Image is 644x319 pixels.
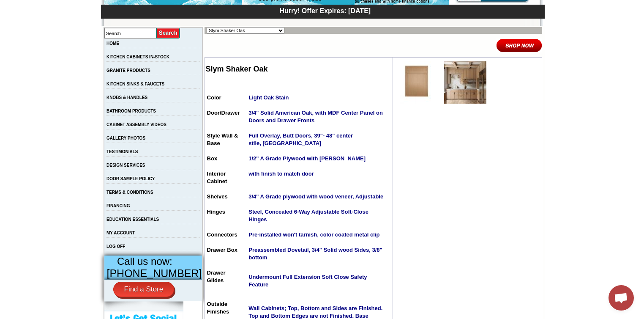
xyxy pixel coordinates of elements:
[106,231,135,235] a: MY ACCOUNT
[105,6,545,15] div: Hurry! Offer Expires: [DATE]
[106,41,119,46] a: HOME
[107,267,202,279] span: [PHONE_NUMBER]
[106,68,150,73] a: GRANITE PRODUCTS
[248,132,353,146] strong: Full Overlay, Butt Doors, 39"- 48" center stile, [GEOGRAPHIC_DATA]
[248,110,383,124] strong: 3/4" Solid American Oak, with MDF Center Panel on Doors and Drawer Fronts
[207,193,228,200] span: Shelves
[207,170,227,184] span: Interior Cabinet
[106,136,145,140] a: GALLERY PHOTOS
[207,110,240,116] span: Door/Drawer
[106,109,156,113] a: BATHROOM PRODUCTS
[248,94,289,101] strong: Light Oak Stain
[117,256,172,267] span: Call us now:
[248,231,379,238] strong: Pre-installed won't tarnish, color coated metal clip
[248,170,314,177] strong: with finish to match door
[207,247,237,253] span: Drawer Box
[248,274,367,288] span: Undermount Full Extension Soft Close Safety Feature
[106,149,138,154] a: TESTIMONIALS
[106,82,164,86] a: KITCHEN SINKS & FAUCETS
[106,176,155,181] a: DOOR SAMPLE POLICY
[207,301,229,315] span: Outside Finishes
[207,132,238,146] span: Style Wall & Base
[248,209,368,223] strong: Steel, Concealed 6-Way Adjustable Soft-Close Hinges
[106,203,130,208] a: FINANCING
[207,269,226,283] span: Drawer Glides
[206,65,392,74] h2: Slym Shaker Oak
[248,155,366,162] strong: 1/2" A Grade Plywood with [PERSON_NAME]
[106,217,159,222] a: EDUCATION ESSENTIALS
[106,190,153,195] a: TERMS & CONDITIONS
[609,285,634,311] div: Open chat
[207,209,225,215] span: Hinges
[113,282,175,297] a: Find a Store
[106,122,166,127] a: CABINET ASSEMBLY VIDEOS
[106,55,169,59] a: KITCHEN CABINETS IN-STOCK
[248,247,382,261] strong: Preassembled Dovetail, 3/4" Solid wood Sides, 3/8" bottom
[106,95,147,100] a: KNOBS & HANDLES
[156,27,180,39] input: Submit
[207,94,221,101] span: Color
[248,193,383,200] strong: 3/4" A Grade plywood with wood veneer, Adjustable
[207,155,218,162] span: Box
[106,244,125,249] a: LOG OFF
[207,231,237,238] span: Connectors
[106,163,145,168] a: DESIGN SERVICES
